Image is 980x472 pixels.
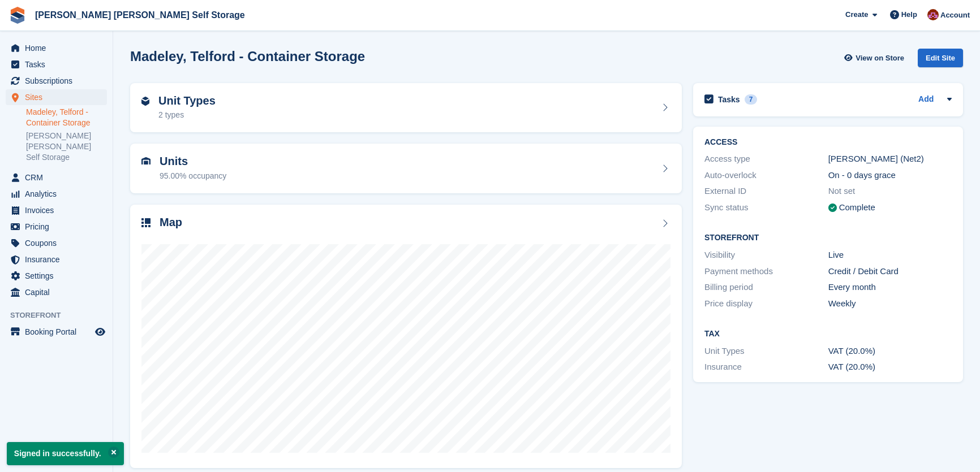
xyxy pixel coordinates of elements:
div: Billing period [704,281,828,294]
span: Account [940,10,970,21]
a: menu [6,186,107,202]
div: Visibility [704,249,828,262]
span: Sites [25,89,93,105]
div: VAT (20.0%) [828,345,952,358]
a: menu [6,219,107,235]
span: Pricing [25,219,93,235]
a: View on Store [843,49,909,67]
img: stora-icon-8386f47178a22dfd0bd8f6a31ec36ba5ce8667c1dd55bd0f319d3a0aa187defe.svg [9,7,26,24]
h2: Tasks [718,94,740,105]
div: Sync status [704,201,828,214]
a: [PERSON_NAME] [PERSON_NAME] Self Storage [26,131,107,163]
span: View on Store [856,53,904,64]
img: unit-icn-7be61d7bf1b0ce9d3e12c5938cc71ed9869f7b940bace4675aadf7bd6d80202e.svg [141,157,151,165]
img: unit-type-icn-2b2737a686de81e16bb02015468b77c625bbabd49415b5ef34ead5e3b44a266d.svg [141,97,149,106]
div: Price display [704,297,828,310]
h2: Unit Types [158,94,216,107]
h2: Map [160,216,182,229]
div: 7 [745,94,758,105]
a: [PERSON_NAME] [PERSON_NAME] Self Storage [31,6,250,24]
img: map-icn-33ee37083ee616e46c38cad1a60f524a97daa1e2b2c8c0bc3eb3415660979fc1.svg [141,218,151,227]
span: Storefront [10,310,113,321]
div: Every month [828,281,952,294]
a: Add [918,93,934,106]
a: Edit Site [918,49,963,72]
span: Tasks [25,57,93,72]
div: Weekly [828,297,952,310]
h2: ACCESS [704,138,952,147]
a: menu [6,89,107,105]
a: menu [6,57,107,72]
div: [PERSON_NAME] (Net2) [828,153,952,166]
p: Signed in successfully. [7,442,124,465]
a: menu [6,284,107,300]
div: Payment methods [704,265,828,278]
a: menu [6,252,107,267]
div: VAT (20.0%) [828,361,952,374]
span: Analytics [25,186,93,202]
a: Unit Types 2 types [130,83,682,133]
a: menu [6,268,107,284]
a: Madeley, Telford - Container Storage [26,107,107,128]
span: Capital [25,284,93,300]
span: Invoices [25,202,93,218]
a: menu [6,170,107,185]
div: External ID [704,185,828,198]
h2: Tax [704,330,952,339]
span: Subscriptions [25,73,93,89]
span: Home [25,40,93,56]
span: Booking Portal [25,324,93,340]
a: Preview store [93,325,107,339]
a: menu [6,73,107,89]
h2: Madeley, Telford - Container Storage [130,49,365,64]
a: menu [6,202,107,218]
a: Map [130,205,682,469]
div: Complete [839,201,875,214]
span: Settings [25,268,93,284]
div: Insurance [704,361,828,374]
div: On - 0 days grace [828,169,952,182]
h2: Units [160,155,226,168]
img: Ben Spickernell [927,9,939,20]
a: menu [6,40,107,56]
a: Units 95.00% occupancy [130,144,682,193]
div: Unit Types [704,345,828,358]
span: Create [845,9,868,20]
h2: Storefront [704,233,952,243]
div: 2 types [158,109,216,121]
div: Access type [704,153,828,166]
span: Insurance [25,252,93,267]
div: Credit / Debit Card [828,265,952,278]
span: Help [901,9,917,20]
span: CRM [25,170,93,185]
div: Auto-overlock [704,169,828,182]
div: Edit Site [918,49,963,67]
div: Not set [828,185,952,198]
a: menu [6,324,107,340]
span: Coupons [25,235,93,251]
div: Live [828,249,952,262]
a: menu [6,235,107,251]
div: 95.00% occupancy [160,170,226,182]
